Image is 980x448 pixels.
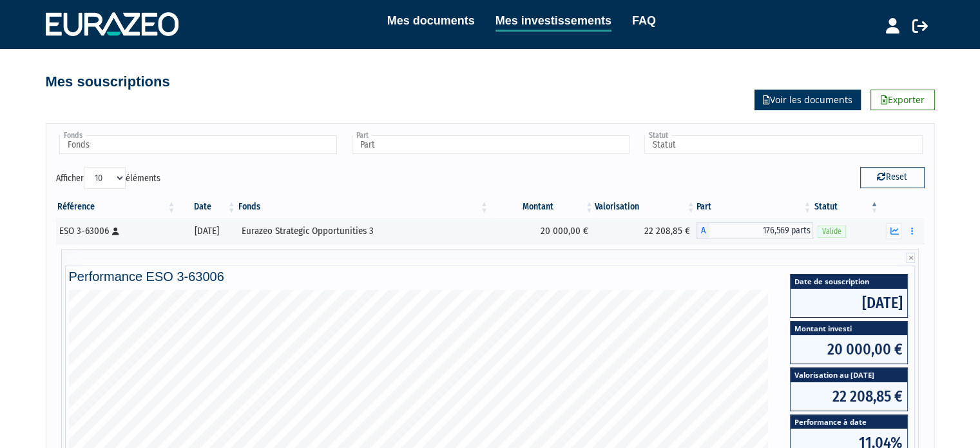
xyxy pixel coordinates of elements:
td: 22 208,85 € [595,218,697,244]
span: 22 208,85 € [791,382,907,411]
th: Date: activer pour trier la colonne par ordre croissant [177,196,237,218]
th: Statut : activer pour trier la colonne par ordre d&eacute;croissant [813,196,880,218]
img: 1732889491-logotype_eurazeo_blanc_rvb.png [46,12,178,35]
th: Fonds: activer pour trier la colonne par ordre croissant [237,196,490,218]
label: Afficher éléments [56,167,160,189]
div: ESO 3-63006 [59,224,173,238]
span: Montant investi [791,322,907,335]
span: 176,569 parts [709,222,813,239]
a: Exporter [870,90,935,110]
a: Mes documents [387,12,475,30]
a: FAQ [632,12,656,30]
span: Performance à date [791,415,907,429]
span: A [697,222,709,239]
a: Mes investissements [495,12,611,32]
div: A - Eurazeo Strategic Opportunities 3 [697,222,813,239]
h4: Performance ESO 3-63006 [69,269,912,284]
div: [DATE] [182,224,233,238]
span: Valorisation au [DATE] [791,368,907,382]
span: [DATE] [791,289,907,317]
h4: Mes souscriptions [46,74,170,90]
span: 20 000,00 € [791,335,907,364]
button: Reset [860,167,925,188]
th: Montant: activer pour trier la colonne par ordre croissant [490,196,595,218]
th: Part: activer pour trier la colonne par ordre croissant [697,196,813,218]
span: Valide [818,226,846,238]
td: 20 000,00 € [490,218,595,244]
th: Référence : activer pour trier la colonne par ordre croissant [56,196,177,218]
i: [Français] Personne physique [112,228,119,235]
a: Voir les documents [754,90,861,110]
select: Afficheréléments [84,167,126,189]
span: Date de souscription [791,275,907,288]
div: Eurazeo Strategic Opportunities 3 [242,224,485,238]
th: Valorisation: activer pour trier la colonne par ordre croissant [595,196,697,218]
